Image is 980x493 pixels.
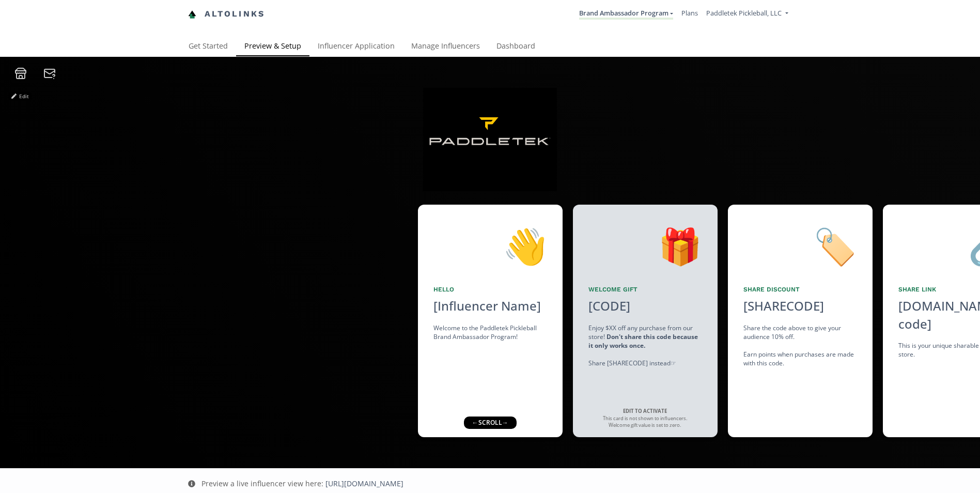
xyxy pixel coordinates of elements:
[180,37,236,57] a: Get Started
[579,8,673,20] a: Brand Ambassador Program
[743,297,824,315] div: [SHARECODE]
[403,37,488,57] a: Manage Influencers
[433,297,547,315] div: [Influencer Name]
[188,10,196,19] img: favicon-32x32.png
[743,285,857,294] div: Share Discount
[463,417,516,429] div: ← scroll →
[582,297,636,315] div: [CODE]
[588,332,698,350] strong: Don't share this code because it only works once.
[433,220,547,273] div: 👋
[623,408,667,414] strong: EDIT TO ACTIVATE
[8,92,32,100] button: Edit
[594,408,697,429] div: This card is not shown to influencers. Welcome gift value is set to zero.
[188,6,266,23] a: Altolinks
[488,37,543,57] a: Dashboard
[743,220,857,273] div: 🏷️
[236,37,309,57] a: Preview & Setup
[706,8,782,18] span: Paddletek Pickleball, LLC
[588,220,702,273] div: 🎁
[433,285,547,294] div: Hello
[309,37,403,57] a: Influencer Application
[588,323,702,368] div: Enjoy $XX off any purchase from our store! Share [SHARECODE] instead ☞
[325,479,403,488] a: [URL][DOMAIN_NAME]
[706,8,788,20] a: Paddletek Pickleball, LLC
[588,285,702,294] div: Welcome Gift
[201,479,403,489] div: Preview a live influencer view here:
[423,88,557,191] img: zDTMpVNsP4cs
[433,323,547,341] div: Welcome to the Paddletek Pickleball Brand Ambassador Program!
[681,8,698,18] a: Plans
[743,323,857,368] div: Share the code above to give your audience 10% off. Earn points when purchases are made with this...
